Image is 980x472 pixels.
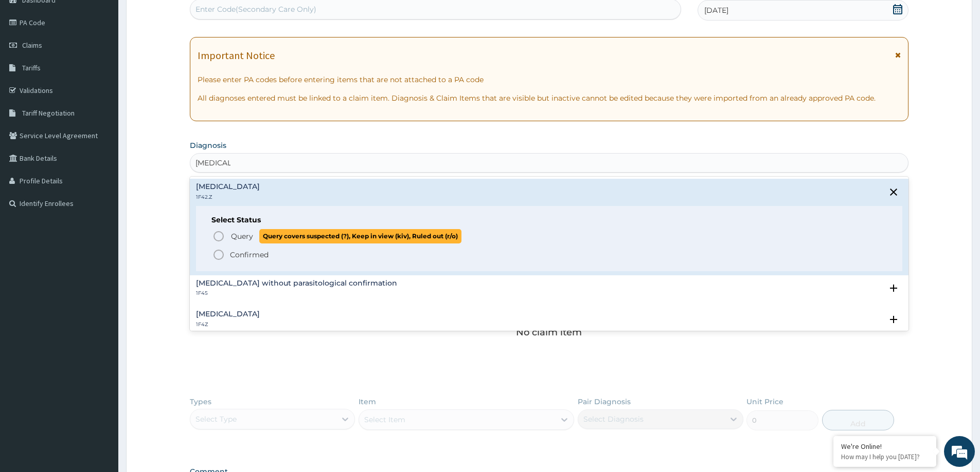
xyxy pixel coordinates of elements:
span: Tariff Negotiation [22,108,75,118]
p: 1F4Z [196,321,260,328]
div: We're Online! [841,442,929,451]
span: Tariffs [22,63,41,72]
p: 1F45 [196,290,397,297]
span: Query [231,231,253,241]
i: status option filled [212,249,225,261]
p: No claim item [516,327,582,337]
img: d_794563401_company_1708531726252_794563401 [19,51,42,77]
i: status option query [212,230,225,242]
i: open select status [887,282,900,294]
span: [DATE] [704,5,728,15]
i: open select status [887,313,900,326]
span: We're online! [60,129,142,233]
label: Diagnosis [190,140,226,150]
h4: [MEDICAL_DATA] [196,310,260,318]
span: Claims [22,41,42,50]
textarea: Type your message and hit 'Enter' [5,280,196,316]
p: Please enter PA codes before entering items that are not attached to a PA code [198,74,901,85]
i: close select status [887,186,900,198]
p: How may I help you today? [841,452,929,461]
h1: Important Notice [198,50,275,61]
h4: [MEDICAL_DATA] [196,183,260,191]
div: Chat with us now [54,58,173,71]
div: Minimize live chat window [169,5,193,30]
p: Confirmed [230,250,269,260]
h6: Select Status [211,216,887,224]
div: Enter Code(Secondary Care Only) [195,4,316,14]
span: Query covers suspected (?), Keep in view (kiv), Ruled out (r/o) [259,229,461,243]
p: 1F42.Z [196,194,260,201]
h4: [MEDICAL_DATA] without parasitological confirmation [196,279,397,287]
p: All diagnoses entered must be linked to a claim item. Diagnosis & Claim Items that are visible bu... [198,93,901,103]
